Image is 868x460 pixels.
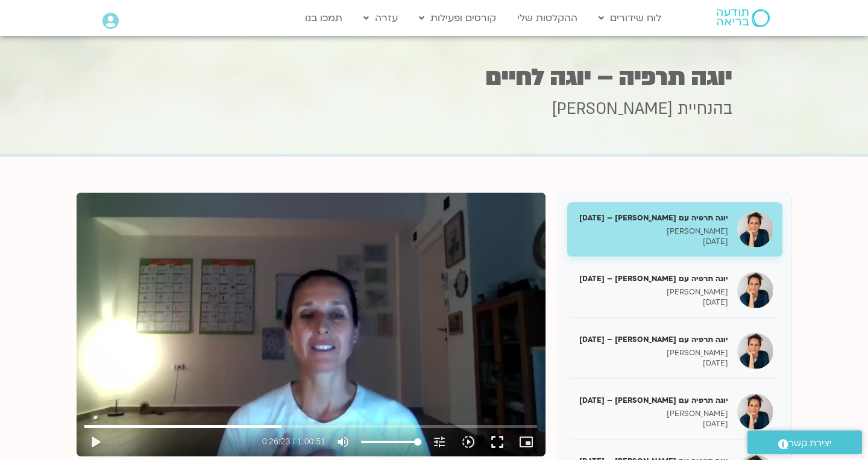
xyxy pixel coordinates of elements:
[576,419,728,429] p: [DATE]
[576,226,728,237] p: [PERSON_NAME]
[357,7,404,30] a: עזרה
[576,409,728,419] p: [PERSON_NAME]
[737,272,773,308] img: יוגה תרפיה עם יעל אלנברג – 14/05/25
[576,237,728,247] p: [DATE]
[576,395,728,406] h5: יוגה תרפיה עם [PERSON_NAME] – [DATE]
[576,287,728,297] p: [PERSON_NAME]
[299,7,348,30] a: תמכו בנו
[717,9,770,27] img: תודעה בריאה
[136,66,732,89] h1: יוגה תרפיה – יוגה לחיים
[678,98,732,120] span: בהנחיית
[576,213,728,223] h5: יוגה תרפיה עם [PERSON_NAME] – [DATE]
[593,7,667,30] a: לוח שידורים
[747,430,862,454] a: יצירת קשר
[576,334,728,345] h5: יוגה תרפיה עם [PERSON_NAME] – [DATE]
[737,333,773,369] img: יוגה תרפיה עם יעל אלנברג – 21/05/25
[576,348,728,358] p: [PERSON_NAME]
[737,211,773,247] img: יוגה תרפיה עם יעל אלנברג – 07/05/25
[576,273,728,284] h5: יוגה תרפיה עם [PERSON_NAME] – [DATE]
[737,394,773,430] img: יוגה תרפיה עם יעל אלנברג – 28/05/25
[788,435,832,452] span: יצירת קשר
[511,7,583,30] a: ההקלטות שלי
[413,7,502,30] a: קורסים ופעילות
[576,297,728,308] p: [DATE]
[576,358,728,368] p: [DATE]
